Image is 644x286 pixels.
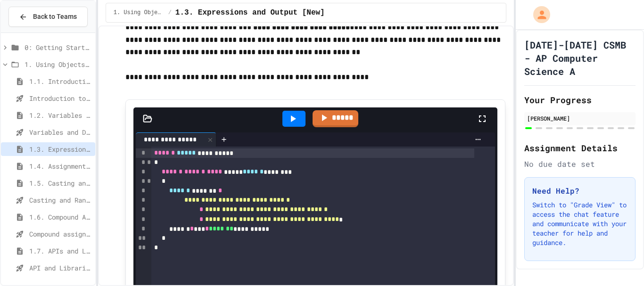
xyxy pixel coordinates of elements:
span: 1.3. Expressions and Output [New] [29,144,91,154]
span: 1.5. Casting and Ranges of Values [29,178,91,188]
span: Introduction to Algorithms, Programming, and Compilers [29,93,91,103]
span: Back to Teams [33,12,77,22]
span: 1.1. Introduction to Algorithms, Programming, and Compilers [29,76,91,86]
span: Variables and Data Types - Quiz [29,127,91,137]
span: Compound assignment operators - Quiz [29,229,91,239]
span: / [168,9,172,16]
span: 1.2. Variables and Data Types [29,110,91,120]
div: No due date set [524,158,636,170]
div: [PERSON_NAME] [527,114,633,123]
span: 1. Using Objects and Methods [114,9,165,16]
p: Switch to "Grade View" to access the chat feature and communicate with your teacher for help and ... [532,200,627,247]
span: Casting and Ranges of variables - Quiz [29,195,91,205]
button: Back to Teams [8,7,88,27]
span: 1.4. Assignment and Input [29,161,91,171]
h3: Need Help? [532,185,627,196]
span: 1.7. APIs and Libraries [29,246,91,256]
span: 0: Getting Started [25,42,91,52]
h2: Your Progress [524,93,636,106]
span: API and Libraries - Topic 1.7 [29,263,91,273]
span: 1.6. Compound Assignment Operators [29,212,91,222]
h2: Assignment Details [524,141,636,155]
span: 1. Using Objects and Methods [25,59,91,69]
span: 1.3. Expressions and Output [New] [175,7,325,18]
div: My Account [523,4,553,25]
h1: [DATE]-[DATE] CSMB - AP Computer Science A [524,38,636,78]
